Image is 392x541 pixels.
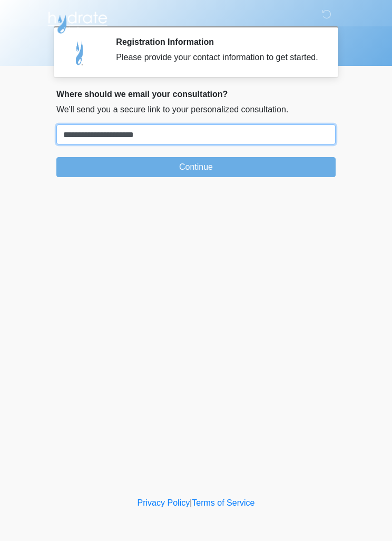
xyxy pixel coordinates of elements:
[46,8,109,34] img: Hydrate IV Bar - Scottsdale Logo
[56,157,336,177] button: Continue
[64,37,96,69] img: Agent Avatar
[190,498,192,507] a: |
[138,498,190,507] a: Privacy Policy
[56,89,336,99] h2: Where should we email your consultation?
[116,51,320,64] div: Please provide your contact information to get started.
[192,498,254,507] a: Terms of Service
[56,103,336,116] p: We'll send you a secure link to your personalized consultation.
